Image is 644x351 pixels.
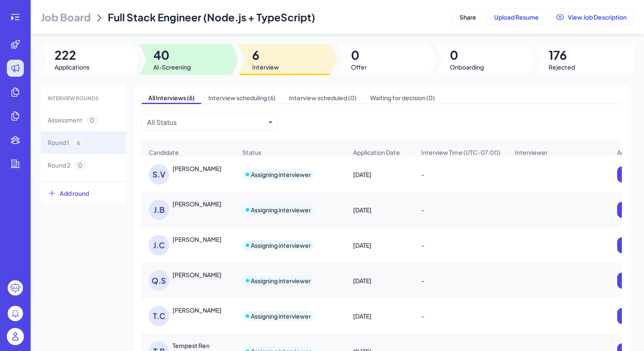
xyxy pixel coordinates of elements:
span: 0 [351,47,367,63]
div: Assigning interviewer [251,170,311,179]
div: Assigning interviewer [251,241,311,249]
span: Onboarding [450,63,484,71]
div: - [414,304,507,328]
span: Round 1 [48,138,69,147]
div: - [414,162,507,186]
div: Assigning interviewer [251,206,311,214]
div: [DATE] [346,162,414,186]
div: Tempest Ren [172,341,210,350]
span: Job Board [41,10,91,24]
span: Candidate [149,148,179,157]
span: Action [617,148,635,157]
span: 6 [252,47,279,63]
span: 6 [72,138,84,147]
div: J.B [149,200,169,220]
span: All Interviews (6) [141,92,201,104]
span: Interviewer [515,148,548,157]
span: 0 [74,161,86,170]
div: Shruti Varade [172,164,221,173]
span: 0 [86,116,98,125]
span: 40 [153,47,191,63]
span: AI-Screening [153,63,191,71]
span: View Job Description [568,13,627,21]
button: View Job Description [549,9,634,25]
span: Interview Time (UTC-07:00) [421,148,500,157]
div: T.C [149,306,169,326]
div: [DATE] [346,269,414,293]
div: [DATE] [346,304,414,328]
div: J.C [149,235,169,255]
button: All Status [147,117,265,128]
button: Share [452,9,483,25]
div: Johans Ballestar [172,200,221,208]
span: Add round [60,189,89,197]
span: 0 [450,47,484,63]
span: 222 [55,47,89,63]
div: Q.S [149,270,169,291]
span: Waiting for decision (0) [363,92,442,104]
span: Interview scheduled (0) [282,92,363,104]
span: Status [242,148,261,157]
div: Tye Coleman [172,306,221,314]
img: user_logo.png [7,328,24,345]
button: Add round [41,182,126,204]
button: Upload Resume [487,9,546,25]
div: INTERVIEW ROUNDS [41,88,126,109]
span: Offer [351,63,367,71]
span: Interview [252,63,279,71]
span: Full Stack Engineer (Node.js + TypeScript) [108,11,315,23]
div: S.V [149,164,169,185]
div: Justina Cho [172,235,221,244]
span: Upload Resume [494,13,539,21]
div: [DATE] [346,233,414,257]
div: Assigning interviewer [251,312,311,320]
span: Assessment [48,116,82,125]
span: 176 [549,47,575,63]
div: Assigning interviewer [251,276,311,285]
span: Rejected [549,63,575,71]
div: Quantong Shen [172,270,221,279]
div: - [414,233,507,257]
span: Share [460,13,476,21]
span: Round 2 [48,161,70,170]
div: All Status [147,117,177,128]
span: Interview scheduling (6) [201,92,282,104]
div: [DATE] [346,198,414,222]
div: - [414,198,507,222]
span: Application Date [353,148,400,157]
div: - [414,269,507,293]
span: Applications [55,63,89,71]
